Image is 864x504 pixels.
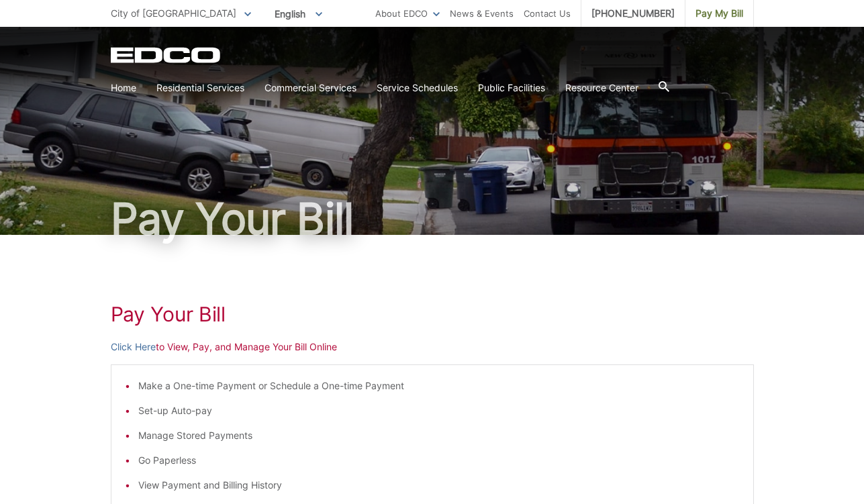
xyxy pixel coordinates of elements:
[111,81,136,95] a: Home
[111,302,754,326] h1: Pay Your Bill
[138,478,740,493] li: View Payment and Billing History
[375,6,440,21] a: About EDCO
[138,403,740,418] li: Set-up Auto-pay
[111,47,222,63] a: EDCD logo. Return to the homepage.
[138,428,740,443] li: Manage Stored Payments
[377,81,458,95] a: Service Schedules
[695,6,743,21] span: Pay My Bill
[111,7,236,19] span: City of [GEOGRAPHIC_DATA]
[111,340,156,354] a: Click Here
[138,453,740,468] li: Go Paperless
[111,340,754,354] p: to View, Pay, and Manage Your Bill Online
[478,81,545,95] a: Public Facilities
[265,81,356,95] a: Commercial Services
[565,81,638,95] a: Resource Center
[450,6,514,21] a: News & Events
[156,81,244,95] a: Residential Services
[265,3,332,25] span: English
[524,6,571,21] a: Contact Us
[111,197,754,240] h1: Pay Your Bill
[138,379,740,393] li: Make a One-time Payment or Schedule a One-time Payment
